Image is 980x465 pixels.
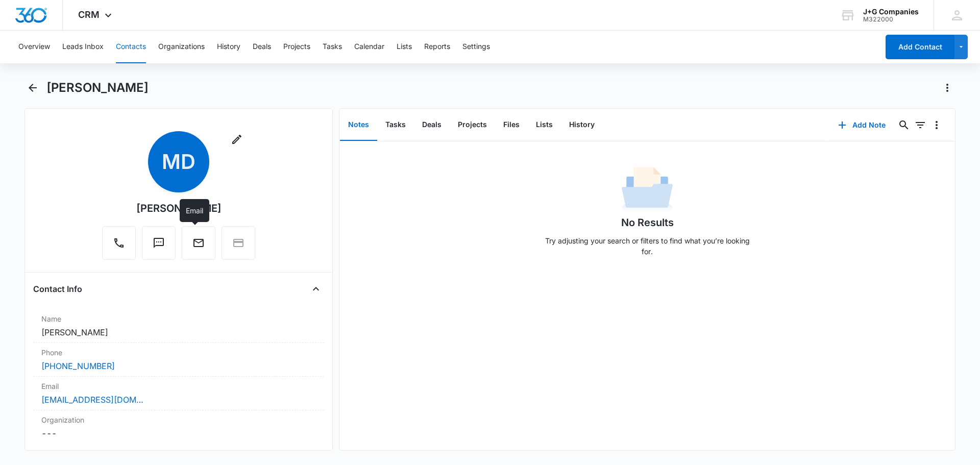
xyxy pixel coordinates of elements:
button: Settings [462,31,490,63]
button: Contacts [116,31,146,63]
button: Notes [340,109,377,141]
a: Email [182,242,215,251]
label: Organization [41,414,316,425]
a: Call [102,242,136,251]
div: account name [863,8,919,16]
button: Leads Inbox [62,31,104,63]
button: Call [102,226,136,260]
button: Search... [896,117,912,133]
label: Address [41,448,316,458]
div: account id [863,16,919,23]
button: Organizations [158,31,205,63]
label: Phone [41,347,316,358]
div: Name[PERSON_NAME] [33,309,324,343]
button: Overview [18,31,50,63]
button: Lists [397,31,412,63]
div: Email [180,199,209,222]
button: Files [495,109,528,141]
button: Filters [912,117,928,133]
button: Text [142,226,176,260]
button: History [217,31,240,63]
button: Calendar [354,31,384,63]
p: Try adjusting your search or filters to find what you’re looking for. [540,235,754,257]
a: Text [142,242,176,251]
button: Reports [424,31,450,63]
button: Back [24,80,40,96]
img: No Data [622,164,673,215]
button: Add Contact [886,35,954,59]
button: Tasks [323,31,342,63]
button: Actions [939,80,955,96]
span: CRM [78,9,100,20]
label: Name [41,313,316,324]
button: Lists [528,109,561,141]
label: Email [41,381,316,391]
a: [EMAIL_ADDRESS][DOMAIN_NAME] [41,394,143,406]
dd: --- [41,427,316,439]
button: History [561,109,603,141]
h1: No Results [621,215,674,230]
button: Deals [253,31,271,63]
button: Add Note [828,113,896,137]
h1: [PERSON_NAME] [46,80,149,95]
div: Email[EMAIL_ADDRESS][DOMAIN_NAME] [33,377,324,410]
div: Organization--- [33,410,324,444]
dd: [PERSON_NAME] [41,326,316,338]
button: Tasks [377,109,414,141]
button: Projects [283,31,310,63]
button: Deals [414,109,450,141]
div: [PERSON_NAME] [136,201,222,216]
span: MD [148,131,209,192]
div: Phone[PHONE_NUMBER] [33,343,324,377]
button: Close [308,281,324,297]
h4: Contact Info [33,283,82,295]
button: Projects [450,109,495,141]
button: Email [182,226,215,260]
a: [PHONE_NUMBER] [41,360,115,372]
button: Overflow Menu [928,117,945,133]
